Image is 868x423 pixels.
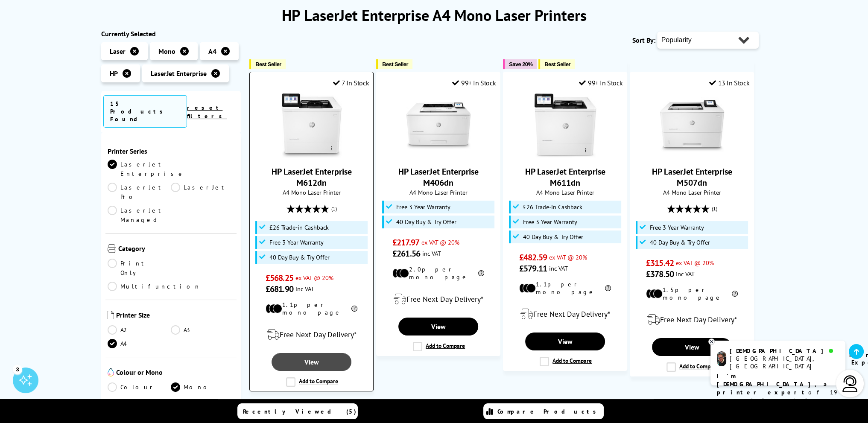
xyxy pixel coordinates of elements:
img: chris-livechat.png [717,351,726,366]
div: [GEOGRAPHIC_DATA], [GEOGRAPHIC_DATA] [730,355,839,370]
a: Colour [108,382,171,392]
a: HP LaserJet Enterprise M406dn [406,151,471,159]
span: Save 20% [509,61,532,67]
span: £315.42 [646,257,674,268]
div: modal_delivery [634,308,749,332]
b: I'm [DEMOGRAPHIC_DATA], a printer expert [717,372,830,396]
span: inc VAT [295,285,314,293]
span: Colour or Mono [116,368,235,378]
a: HP LaserJet Enterprise M507dn [660,151,724,159]
label: Add to Compare [666,362,719,372]
span: (1) [331,201,337,217]
span: £482.59 [519,252,547,263]
div: Currently Selected [101,29,241,38]
button: Save 20% [503,59,537,69]
img: user-headset-light.svg [842,375,859,392]
a: View [525,333,605,350]
h1: HP LaserJet Enterprise A4 Mono Laser Printers [101,5,767,25]
label: Add to Compare [540,357,592,366]
a: HP LaserJet Enterprise M611dn [533,151,597,159]
li: 2.0p per mono page [392,265,484,281]
span: ex VAT @ 20% [421,238,459,246]
span: 40 Day Buy & Try Offer [269,254,330,261]
a: View [272,353,351,371]
span: 40 Day Buy & Try Offer [396,219,456,225]
button: Best Seller [376,59,412,69]
span: Best Seller [544,61,570,67]
img: HP LaserJet Enterprise M507dn [660,93,724,158]
button: Best Seller [249,59,286,69]
span: 15 Products Found [103,95,187,128]
a: HP LaserJet Enterprise M611dn [525,166,605,188]
div: 99+ In Stock [452,79,496,87]
a: Mono [171,382,234,392]
span: £378.50 [646,268,674,280]
a: View [398,318,478,335]
span: A4 Mono Laser Printer [634,188,749,196]
img: Colour or Mono [108,368,114,376]
span: Printer Series [108,147,235,155]
span: Laser [110,47,126,55]
li: 1.5p per mono page [646,286,738,301]
label: Add to Compare [286,377,338,387]
label: Add to Compare [413,342,465,351]
a: LaserJet [171,183,234,201]
span: 40 Day Buy & Try Offer [523,233,583,240]
span: inc VAT [676,270,695,278]
span: 40 Day Buy & Try Offer [650,239,710,246]
a: LaserJet Pro [108,183,171,201]
span: £579.11 [519,263,547,274]
div: modal_delivery [508,302,623,326]
div: 13 In Stock [709,79,749,87]
a: LaserJet Managed [108,206,171,225]
span: Free 3 Year Warranty [396,204,450,210]
span: A4 [208,47,216,55]
span: Best Seller [382,61,408,67]
span: ex VAT @ 20% [295,274,333,282]
div: 3 [13,365,22,374]
span: A4 Mono Laser Printer [254,188,369,196]
span: Category [118,244,235,254]
a: Print Only [108,259,171,277]
a: Recently Viewed (5) [237,403,358,419]
span: Compare Products [497,408,601,415]
span: (1) [712,201,717,217]
a: HP LaserJet Enterprise M612dn [272,166,352,188]
span: £681.90 [266,283,293,295]
span: Mono [158,47,175,55]
span: A4 Mono Laser Printer [508,188,623,196]
img: Category [108,244,116,253]
img: HP LaserJet Enterprise M406dn [406,93,471,158]
span: Free 3 Year Warranty [269,239,324,246]
span: £26 Trade-in Cashback [523,204,582,210]
a: A2 [108,325,171,335]
div: [DEMOGRAPHIC_DATA] [730,347,839,355]
span: Best Seller [255,61,281,67]
img: Printer Size [108,311,114,319]
span: £217.97 [392,237,419,248]
a: A4 [108,339,171,348]
span: Recently Viewed (5) [243,408,357,415]
img: HP LaserJet Enterprise M612dn [280,93,344,158]
span: £26 Trade-in Cashback [269,224,329,231]
span: Free 3 Year Warranty [523,219,577,225]
a: HP LaserJet Enterprise M612dn [280,151,344,159]
span: Printer Size [116,311,235,321]
span: ex VAT @ 20% [549,253,587,261]
a: A3 [171,325,234,335]
button: Best Seller [538,59,575,69]
a: HP LaserJet Enterprise M507dn [652,166,732,188]
a: HP LaserJet Enterprise M406dn [398,166,479,188]
p: of 19 years! I can help you choose the right product [717,372,839,421]
span: ex VAT @ 20% [676,259,714,267]
a: reset filters [187,104,227,120]
span: £568.25 [266,272,293,283]
span: inc VAT [549,264,568,272]
div: 99+ In Stock [579,79,623,87]
span: LaserJet Enterprise [151,69,207,78]
span: Sort By: [632,36,655,44]
div: modal_delivery [381,287,496,311]
a: View [652,338,731,356]
a: Compare Products [483,403,604,419]
img: HP LaserJet Enterprise M611dn [533,93,597,158]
